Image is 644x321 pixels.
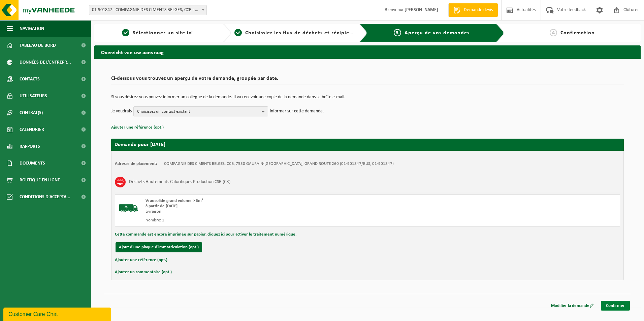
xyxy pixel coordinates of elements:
h2: Ci-dessous vous trouvez un aperçu de votre demande, groupée par date. [111,76,624,85]
button: Ajouter une référence (opt.) [115,256,167,264]
p: informer sur cette demande. [270,106,324,116]
span: 3 [394,29,401,36]
span: Demande devis [462,7,494,13]
p: Si vous désirez vous pouvez informer un collègue de la demande. Il va recevoir une copie de la de... [111,95,624,100]
span: Utilisateurs [20,87,47,104]
button: Ajouter une référence (opt.) [111,123,164,132]
a: 2Choisissiez les flux de déchets et récipients [234,29,354,37]
strong: Demande pour [DATE] [115,142,165,147]
span: 4 [550,29,557,36]
strong: Adresse de placement: [115,162,157,166]
span: Rapports [20,138,40,155]
h2: Overzicht van uw aanvraag [94,45,641,59]
p: Je voudrais [111,106,132,116]
td: COMPAGNIE DES CIMENTS BELGES, CCB, 7530 GAURAIN-[GEOGRAPHIC_DATA], GRAND ROUTE 260 (01-901847/BUS... [164,161,394,167]
div: Nombre: 1 [146,218,394,223]
button: Ajouter un commentaire (opt.) [115,268,172,277]
span: Confirmation [560,30,595,36]
iframe: chat widget [3,306,112,321]
span: Choisissiez les flux de déchets et récipients [245,30,357,36]
span: Contacts [20,71,40,87]
a: Modifier la demande [546,301,599,311]
span: 01-901847 - COMPAGNIE DES CIMENTS BELGES, CCB - GAURAIN-RAMECROIX [89,5,207,15]
span: Données de l'entrepr... [20,54,71,71]
span: Navigation [20,20,44,37]
strong: [PERSON_NAME] [405,7,438,12]
span: Contrat(s) [20,104,43,121]
span: Calendrier [20,121,44,138]
button: Cette commande est encore imprimée sur papier, cliquez ici pour activer le traitement numérique. [115,230,296,239]
span: Choisissez un contact existant [137,107,259,117]
span: 2 [234,29,242,36]
span: Documents [20,155,45,172]
span: 01-901847 - COMPAGNIE DES CIMENTS BELGES, CCB - GAURAIN-RAMECROIX [89,5,206,15]
strong: à partir de [DATE] [146,204,178,208]
span: Boutique en ligne [20,172,60,188]
div: Livraison [146,209,394,214]
a: 1Sélectionner un site ici [98,29,218,37]
a: Demande devis [448,3,498,17]
span: Sélectionner un site ici [133,30,193,36]
span: 1 [122,29,129,36]
button: Choisissez un contact existant [133,106,268,116]
button: Ajout d'une plaque d'immatriculation (opt.) [116,242,202,252]
span: Tableau de bord [20,37,56,54]
span: Conditions d'accepta... [20,188,70,205]
a: Confirmer [601,301,630,311]
h3: Déchets Hautements Calorifiques Production CSR (CR) [129,177,230,187]
span: Aperçu de vos demandes [405,30,470,36]
span: Vrac solide grand volume > 6m³ [146,199,203,203]
img: BL-SO-LV.png [119,198,139,218]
